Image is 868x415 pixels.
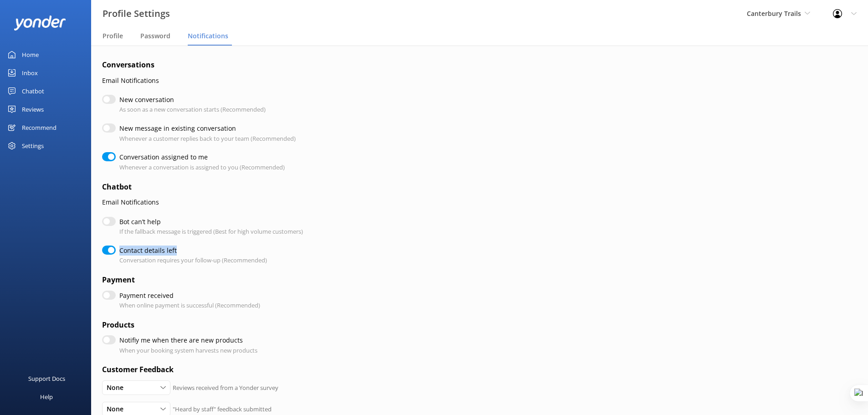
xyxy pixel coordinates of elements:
[107,383,129,393] span: None
[22,118,56,137] div: Recommend
[119,123,291,133] label: New message in existing conversation
[119,246,262,256] label: Contact details left
[107,404,129,414] span: None
[173,405,272,414] p: "Heard by staff" feedback submitted
[22,64,38,82] div: Inbox
[22,100,44,118] div: Reviews
[119,301,260,310] p: When online payment is successful (Recommended)
[102,181,558,193] h4: Chatbot
[119,152,280,162] label: Conversation assigned to me
[102,76,558,86] p: Email Notifications
[140,31,170,41] span: Password
[188,31,228,41] span: Notifications
[119,105,266,114] p: As soon as a new conversation starts (Recommended)
[103,6,170,21] h3: Profile Settings
[102,364,558,376] h4: Customer Feedback
[102,59,558,71] h4: Conversations
[119,95,261,105] label: New conversation
[119,163,285,172] p: Whenever a conversation is assigned to you (Recommended)
[102,319,558,331] h4: Products
[747,9,801,18] span: Canterbury Trails
[119,335,253,345] label: Notifiy me when there are new products
[103,31,123,41] span: Profile
[119,217,298,227] label: Bot can’t help
[102,274,558,286] h4: Payment
[28,369,65,388] div: Support Docs
[119,346,257,355] p: When your booking system harvests new products
[119,256,267,265] p: Conversation requires your follow-up (Recommended)
[119,134,296,143] p: Whenever a customer replies back to your team (Recommended)
[119,227,303,236] p: If the fallback message is triggered (Best for high volume customers)
[119,291,256,301] label: Payment received
[22,82,44,100] div: Chatbot
[14,15,66,31] img: yonder-white-logo.png
[22,137,44,155] div: Settings
[22,46,39,64] div: Home
[173,383,278,393] p: Reviews received from a Yonder survey
[40,388,53,406] div: Help
[102,197,558,207] p: Email Notifications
